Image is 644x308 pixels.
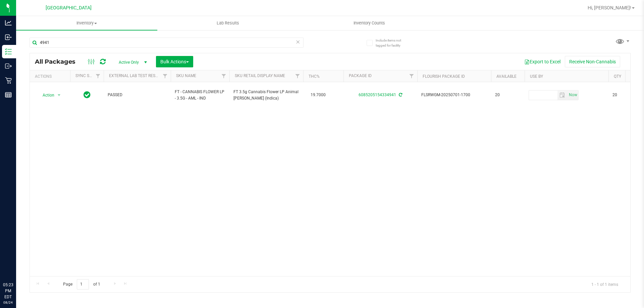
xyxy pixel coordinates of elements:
button: Export to Excel [520,56,565,67]
span: Lab Results [208,20,248,26]
inline-svg: Inventory [5,48,12,55]
a: Package ID [349,73,372,78]
inline-svg: Analytics [5,19,12,26]
inline-svg: Outbound [5,63,12,69]
span: [GEOGRAPHIC_DATA] [46,5,92,11]
span: Inventory [16,20,157,26]
button: Bulk Actions [156,56,193,67]
span: FT 3.5g Cannabis Flower LP Animal [PERSON_NAME] (Indica) [233,89,299,102]
a: Sku Retail Display Name [235,73,285,78]
span: Bulk Actions [160,59,189,64]
span: 1 - 1 of 1 items [586,279,624,289]
inline-svg: Inbound [5,34,12,41]
a: Filter [218,70,229,82]
p: 08/24 [3,300,13,305]
span: 20 [495,92,521,98]
a: SKU Name [176,73,196,78]
span: 19.7000 [307,90,329,100]
button: Receive Non-Cannabis [565,56,620,67]
a: Lab Results [157,16,299,30]
a: Filter [93,70,104,82]
iframe: Resource center [7,254,27,274]
a: External Lab Test Result [109,73,162,78]
input: 1 [77,279,89,290]
span: Clear [296,38,300,46]
a: 6085205154334941 [359,93,396,97]
span: Inventory Counts [344,20,394,26]
span: select [55,90,63,100]
a: Filter [160,70,171,82]
span: FT - CANNABIS FLOWER LP - 3.5G - AML - IND [175,89,225,102]
a: THC% [309,74,320,79]
span: 20 [612,92,638,98]
span: PASSED [108,92,167,98]
span: Hi, [PERSON_NAME]! [588,5,631,10]
span: Page of 1 [57,279,106,290]
span: select [567,90,578,100]
span: Sync from Compliance System [398,93,402,97]
p: 05:23 PM EDT [3,282,13,300]
a: Filter [292,70,303,82]
a: Use By [530,74,543,79]
span: select [557,90,567,100]
span: All Packages [35,58,82,65]
a: Sync Status [75,73,101,78]
div: Actions [35,74,67,79]
inline-svg: Reports [5,91,12,98]
a: Inventory [16,16,157,30]
a: Available [496,74,517,79]
span: FLSRWGM-20250701-1700 [421,92,487,98]
span: Set Current date [567,90,579,100]
span: Include items not tagged for facility [376,38,409,48]
a: Inventory Counts [299,16,440,30]
span: In Sync [84,90,91,100]
inline-svg: Retail [5,77,12,84]
input: Search Package ID, Item Name, SKU, Lot or Part Number... [30,38,304,48]
a: Qty [614,74,621,79]
a: Filter [406,70,417,82]
a: Flourish Package ID [423,74,465,79]
span: Action [37,90,55,100]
